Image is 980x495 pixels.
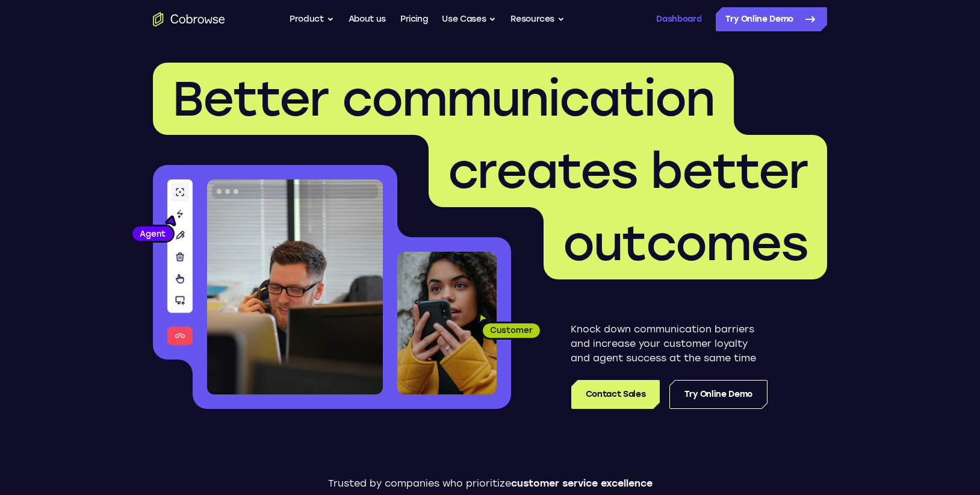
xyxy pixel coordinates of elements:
[290,7,334,31] button: Product
[442,7,496,31] button: Use Cases
[207,179,383,394] img: A customer support agent talking on the phone
[400,7,428,31] a: Pricing
[716,7,827,31] a: Try Online Demo
[571,380,660,409] a: Contact Sales
[153,12,225,26] a: Go to the home page
[563,214,808,272] span: outcomes
[511,478,653,489] span: customer service excellence
[349,7,386,31] a: About us
[510,7,565,31] button: Resources
[448,142,808,200] span: creates better
[669,380,768,409] a: Try Online Demo
[397,252,497,394] img: A customer holding their phone
[656,7,701,31] a: Dashboard
[571,322,768,366] p: Knock down communication barriers and increase your customer loyalty and agent success at the sam...
[172,70,715,128] span: Better communication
